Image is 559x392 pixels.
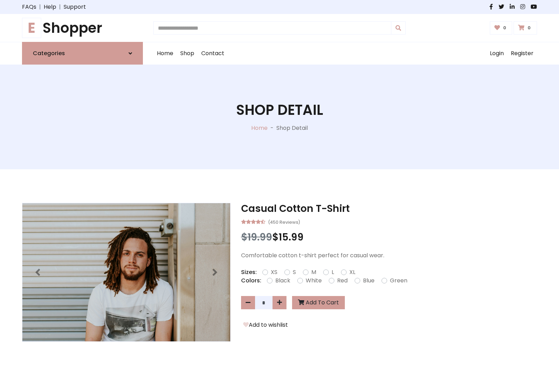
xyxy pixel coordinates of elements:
[268,124,276,132] p: -
[501,25,508,31] span: 0
[241,320,290,330] button: Add to wishlist
[251,124,268,132] a: Home
[275,276,290,285] label: Black
[311,268,316,276] label: M
[22,42,143,65] a: Categories
[268,217,300,226] small: (450 Reviews)
[22,20,143,36] h1: Shopper
[241,231,537,243] h3: $
[22,18,41,38] span: E
[64,3,86,11] a: Support
[507,42,537,65] a: Register
[486,42,507,65] a: Login
[514,21,537,35] a: 0
[276,124,308,132] p: Shop Detail
[526,25,532,31] span: 0
[56,3,64,11] span: |
[241,230,272,244] span: $19.99
[390,276,407,285] label: Green
[349,268,355,276] label: XL
[22,3,36,11] a: FAQs
[198,42,228,65] a: Contact
[306,276,322,285] label: White
[363,276,375,285] label: Blue
[271,268,277,276] label: XS
[292,296,345,309] button: Add To Cart
[332,268,334,276] label: L
[177,42,198,65] a: Shop
[236,102,323,118] h1: Shop Detail
[241,268,257,276] p: Sizes:
[293,268,296,276] label: S
[36,3,44,11] span: |
[337,276,348,285] label: Red
[44,3,56,11] a: Help
[490,21,513,35] a: 0
[22,20,143,36] a: EShopper
[22,203,230,341] img: Image
[153,42,177,65] a: Home
[33,50,65,57] h6: Categories
[241,276,261,285] p: Colors:
[241,203,537,215] h3: Casual Cotton T-Shirt
[241,251,537,260] p: Comfortable cotton t-shirt perfect for casual wear.
[278,230,304,244] span: 15.99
